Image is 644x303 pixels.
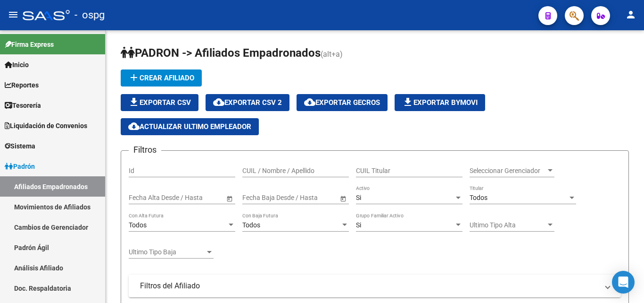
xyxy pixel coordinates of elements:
mat-icon: person [625,9,636,20]
h3: Filtros [129,143,161,156]
mat-icon: file_download [128,96,140,108]
mat-icon: cloud_download [128,121,140,132]
input: Fecha fin [171,194,217,202]
span: Exportar Bymovi [402,98,478,107]
span: Inicio [5,60,29,70]
button: Crear Afiliado [121,69,202,87]
mat-icon: cloud_download [304,96,315,108]
span: Padrón [5,161,35,172]
mat-icon: file_download [402,96,413,108]
span: Todos [129,221,147,229]
mat-icon: menu [8,9,19,20]
span: Crear Afiliado [128,74,194,82]
button: Exportar CSV [121,94,198,111]
span: Actualizar ultimo Empleador [128,122,251,131]
span: Seleccionar Gerenciador [470,167,546,175]
input: Fecha inicio [242,194,277,202]
span: Firma Express [5,39,54,50]
button: Exportar Bymovi [395,94,485,111]
span: Tesorería [5,100,41,111]
span: Sistema [5,141,35,151]
span: Si [356,221,361,229]
span: PADRON -> Afiliados Empadronados [121,46,321,60]
span: Todos [470,194,487,201]
button: Exportar GECROS [297,94,388,111]
span: Ultimo Tipo Baja [129,248,205,256]
span: Exportar CSV 2 [213,98,282,107]
input: Fecha inicio [129,194,163,202]
input: Fecha fin [285,194,331,202]
span: Si [356,194,361,201]
button: Open calendar [224,193,234,203]
span: Ultimo Tipo Alta [470,221,546,229]
span: Liquidación de Convenios [5,121,87,131]
span: Todos [242,221,260,229]
span: - ospg [74,5,105,26]
span: Exportar CSV [128,98,191,107]
button: Exportar CSV 2 [206,94,289,111]
mat-expansion-panel-header: Filtros del Afiliado [129,275,621,297]
span: Reportes [5,80,39,90]
button: Open calendar [338,193,348,203]
span: (alt+a) [321,50,343,59]
div: Open Intercom Messenger [612,271,635,294]
button: Actualizar ultimo Empleador [121,118,259,135]
span: Exportar GECROS [304,98,380,107]
mat-icon: cloud_download [213,96,224,108]
mat-icon: add [128,72,140,83]
mat-panel-title: Filtros del Afiliado [140,281,598,291]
